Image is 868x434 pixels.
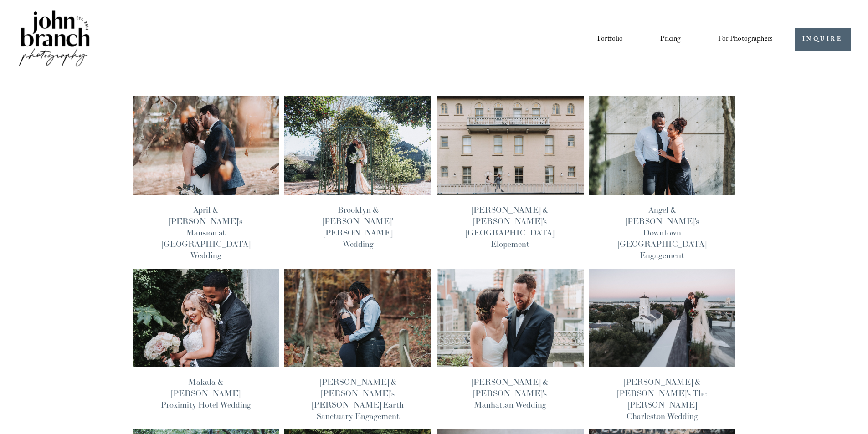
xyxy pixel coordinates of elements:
[660,31,681,47] a: Pricing
[162,204,250,261] a: April & [PERSON_NAME]'s Mansion at [GEOGRAPHIC_DATA] Wedding
[323,204,393,250] a: Brooklyn & [PERSON_NAME]' [PERSON_NAME] Wedding
[132,96,280,195] img: April &amp; John's Mansion at Timber Point Wedding
[588,268,736,367] img: Markie &amp; Jake's The Dewberry Charleston Wedding
[132,268,280,367] img: Makala &amp; Markell's Proximity Hotel Wedding
[436,268,584,367] img: Kristen &amp; Chris's Manhattan Wedding
[597,31,623,47] a: Portfolio
[17,9,91,70] img: John Branch IV Photography
[718,32,773,46] span: For Photographers
[588,96,736,195] img: Angel &amp; Brandon's Downtown Raleigh Engagement
[618,204,706,261] a: Angel & [PERSON_NAME]'s Downtown [GEOGRAPHIC_DATA] Engagement
[436,96,584,195] img: Ashley &amp; Alex's Jekyll Island Club Resort Elopement
[466,204,554,250] a: [PERSON_NAME] & [PERSON_NAME]'s [GEOGRAPHIC_DATA] Elopement
[161,377,251,410] a: Makala & [PERSON_NAME] Proximity Hotel Wedding
[312,377,404,422] a: [PERSON_NAME] & [PERSON_NAME]'s [PERSON_NAME] Earth Sanctuary Engagement
[718,31,773,47] a: folder dropdown
[472,377,548,410] a: [PERSON_NAME] & [PERSON_NAME]'s Manhattan Wedding
[617,377,707,422] a: [PERSON_NAME] & [PERSON_NAME]'s The [PERSON_NAME] Charleston Wedding
[795,28,851,51] a: INQUIRE
[284,96,432,195] img: Brooklyn &amp; Cephus' Barclay Villa Wedding
[284,268,432,367] img: Miranda &amp; Jeremy's Timberlake Earth Sanctuary Engagement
